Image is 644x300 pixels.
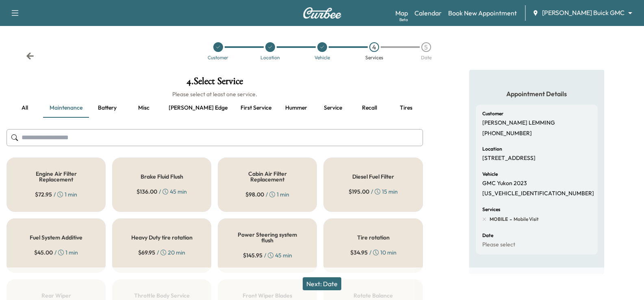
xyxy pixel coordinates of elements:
span: Mobile Visit [512,216,539,222]
h6: Services [482,207,500,212]
h6: Date [482,233,493,238]
span: $ 145.95 [243,251,262,259]
div: / 45 min [243,251,292,259]
h5: Tire rotation [357,235,390,240]
h1: 4 . Select Service [7,76,423,90]
div: 4 [369,42,379,52]
h6: Please select at least one service. [7,90,423,98]
div: Vehicle [314,55,330,60]
div: Back [26,52,34,60]
span: $ 69.95 [138,248,155,257]
img: Curbee Logo [303,7,342,19]
span: $ 72.95 [35,190,52,199]
button: Battery [89,98,126,118]
span: - [508,215,512,223]
div: / 20 min [138,248,185,257]
div: / 10 min [350,248,397,257]
h5: Diesel Fuel Filter [352,174,394,179]
button: First service [234,98,278,118]
button: Hummer [278,98,314,118]
button: Service [314,98,351,118]
div: Customer [208,55,228,60]
h6: Vehicle [482,172,498,177]
div: / 1 min [35,190,77,199]
span: $ 136.00 [137,188,157,196]
button: Next: Date [303,277,341,290]
a: MapBeta [395,8,408,18]
a: Book New Appointment [448,8,517,18]
button: Tires [388,98,424,118]
p: GMC Yukon 2023 [482,180,527,187]
div: / 45 min [137,188,187,196]
h6: Customer [482,111,503,116]
button: Misc [126,98,162,118]
span: $ 34.95 [350,248,368,257]
h5: Engine Air Filter Replacement [20,171,92,182]
button: all [7,98,43,118]
h5: Power Steering system flush [231,232,304,243]
div: Services [365,55,383,60]
span: $ 45.00 [34,248,53,257]
span: [PERSON_NAME] Buick GMC [542,8,624,17]
button: Maintenance [43,98,89,118]
button: Recall [351,98,388,118]
span: MOBILE [490,216,508,222]
a: Calendar [414,8,442,18]
p: [PERSON_NAME] LEMMING [482,119,555,127]
span: $ 195.00 [349,188,369,196]
span: $ 98.00 [245,190,264,199]
h5: Cabin Air Filter Replacement [231,171,304,182]
button: [PERSON_NAME] edge [162,98,234,118]
div: Beta [399,17,408,23]
h5: Heavy Duty tire rotation [131,235,193,240]
p: Please select [482,241,515,248]
h5: Fuel System Additive [30,235,82,240]
div: Location [260,55,280,60]
h5: Appointment Details [476,89,598,98]
div: basic tabs example [7,98,423,118]
p: [PHONE_NUMBER] [482,130,532,137]
h5: Brake Fluid Flush [141,174,183,179]
div: / 15 min [349,188,398,196]
div: / 1 min [245,190,289,199]
div: / 1 min [34,248,78,257]
p: [STREET_ADDRESS] [482,155,536,162]
div: Date [421,55,432,60]
div: 5 [421,42,431,52]
h6: Location [482,147,502,151]
p: [US_VEHICLE_IDENTIFICATION_NUMBER] [482,190,594,197]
